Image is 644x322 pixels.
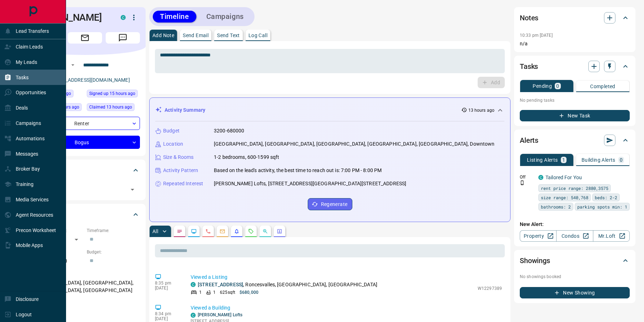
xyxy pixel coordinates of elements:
p: No showings booked [520,273,630,280]
div: Tags [30,162,140,179]
h2: Showings [520,255,550,266]
div: Tasks [520,58,630,75]
p: Budget: [87,249,140,255]
p: Location [163,140,183,148]
p: Off [520,174,534,180]
p: 1 [562,157,565,162]
p: [GEOGRAPHIC_DATA], [GEOGRAPHIC_DATA], [GEOGRAPHIC_DATA], [GEOGRAPHIC_DATA], [GEOGRAPHIC_DATA], Do... [214,140,495,148]
span: Message [106,32,140,44]
svg: Requests [248,228,254,234]
p: Viewed a Listing [191,273,502,281]
svg: Calls [205,228,211,234]
p: Activity Summary [165,106,205,114]
div: condos.ca [538,175,543,180]
p: 1-2 bedrooms, 600-1599 sqft [214,154,280,161]
p: 8:35 pm [155,281,180,286]
p: Timeframe: [87,227,140,234]
a: [STREET_ADDRESS] [198,282,243,287]
a: Condos [556,230,593,242]
a: [PERSON_NAME] Lofts [198,312,242,317]
span: Email [68,32,102,44]
a: Property [520,230,557,242]
a: [EMAIL_ADDRESS][DOMAIN_NAME] [49,77,130,83]
button: Campaigns [199,11,251,22]
button: New Task [520,110,630,121]
p: 13 hours ago [468,107,494,114]
p: New Alert: [520,221,630,228]
div: Mon Aug 11 2025 [87,90,140,100]
svg: Emails [220,228,225,234]
p: Add Note [152,33,174,38]
div: Showings [520,252,630,269]
p: Budget [163,127,180,135]
span: rent price range: 2880,3575 [541,185,608,192]
button: New Showing [520,287,630,298]
p: [GEOGRAPHIC_DATA], [GEOGRAPHIC_DATA], [GEOGRAPHIC_DATA], [GEOGRAPHIC_DATA] [30,277,140,296]
p: Areas Searched: [30,271,140,277]
svg: Agent Actions [277,228,282,234]
p: Building Alerts [582,157,615,162]
p: Pending [533,84,552,89]
svg: Push Notification Only [520,180,525,185]
p: No pending tasks [520,95,630,106]
p: n/a [520,40,630,47]
p: 1 [213,289,216,296]
p: 1 [199,289,202,296]
div: condos.ca [191,313,196,318]
button: Timeline [153,11,196,22]
svg: Notes [177,228,182,234]
a: Tailored For You [545,175,582,180]
textarea: To enrich screen reader interactions, please activate Accessibility in Grammarly extension settings [160,52,500,70]
button: Regenerate [308,198,352,210]
h1: [PERSON_NAME] [30,12,110,23]
p: 8:34 pm [155,311,180,316]
p: Size & Rooms [163,154,194,161]
p: 10:33 pm [DATE] [520,33,553,38]
p: [DATE] [155,286,180,291]
div: Bogus [30,136,140,149]
p: Activity Pattern [163,167,198,174]
a: Mr.Loft [593,230,630,242]
h2: Alerts [520,135,538,146]
span: size range: 540,768 [541,194,588,201]
div: Mon Aug 11 2025 [87,103,140,113]
p: Log Call [248,33,267,38]
div: Notes [520,9,630,26]
p: [DATE] [155,316,180,321]
p: Motivation: [30,300,140,306]
span: parking spots min: 1 [577,203,627,210]
p: W12297389 [478,285,502,292]
div: Alerts [520,132,630,149]
p: Based on the lead's activity, the best time to reach out is: 7:00 PM - 8:00 PM [214,167,382,174]
span: bathrooms: 2 [541,203,571,210]
p: 625 sqft [220,289,235,296]
p: 0 [620,157,623,162]
span: beds: 2-2 [595,194,617,201]
p: Completed [590,84,615,89]
p: All [152,229,158,234]
p: Repeated Interest [163,180,203,187]
div: condos.ca [121,15,126,20]
div: Renter [30,117,140,130]
p: Send Text [217,33,240,38]
p: [PERSON_NAME] Lofts, [STREET_ADDRESS][GEOGRAPHIC_DATA][STREET_ADDRESS] [214,180,406,187]
h2: Tasks [520,61,538,72]
div: condos.ca [191,282,196,287]
p: 3200-680000 [214,127,244,135]
p: Viewed a Building [191,304,502,312]
div: Activity Summary13 hours ago [155,104,504,117]
span: Signed up 15 hours ago [89,90,135,97]
button: Open [127,185,137,195]
h2: Notes [520,12,538,24]
p: Send Email [183,33,208,38]
p: Listing Alerts [527,157,558,162]
svg: Opportunities [262,228,268,234]
svg: Lead Browsing Activity [191,228,197,234]
div: Criteria [30,206,140,223]
p: 0 [556,84,559,89]
button: Open [69,61,77,69]
svg: Listing Alerts [234,228,240,234]
span: Claimed 13 hours ago [89,104,132,111]
p: $680,000 [240,289,258,296]
p: , Roncesvalles, [GEOGRAPHIC_DATA], [GEOGRAPHIC_DATA] [198,281,377,288]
